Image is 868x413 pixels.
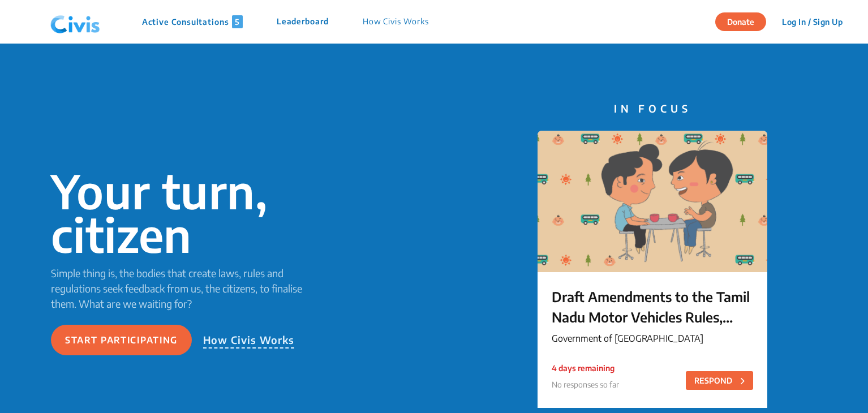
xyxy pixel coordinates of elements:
[552,332,753,345] p: Government of [GEOGRAPHIC_DATA]
[232,15,243,28] span: 5
[46,5,105,39] img: navlogo.png
[203,332,295,349] p: How Civis Works
[552,286,753,327] p: Draft Amendments to the Tamil Nadu Motor Vehicles Rules, 1989
[552,362,619,374] p: 4 days remaining
[552,380,619,389] span: No responses so far
[538,101,767,116] p: IN FOCUS
[363,15,429,28] p: How Civis Works
[686,371,753,390] button: RESPOND
[51,169,319,256] p: Your turn, citizen
[715,12,766,31] button: Donate
[142,15,243,28] p: Active Consultations
[51,325,192,355] button: Start participating
[775,13,850,31] button: Log In / Sign Up
[715,15,775,27] a: Donate
[277,15,329,28] p: Leaderboard
[51,265,319,311] p: Simple thing is, the bodies that create laws, rules and regulations seek feedback from us, the ci...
